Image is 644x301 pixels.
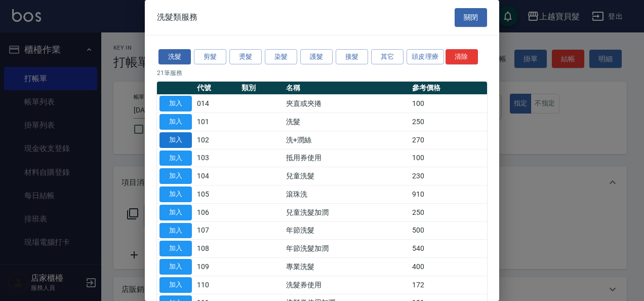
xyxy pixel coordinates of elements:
td: 110 [194,276,239,294]
td: 專業洗髮 [284,258,410,276]
button: 護髮 [300,49,333,65]
td: 500 [410,221,487,240]
button: 加入 [159,277,192,293]
span: 洗髮類服務 [157,12,197,22]
td: 抵用券使用 [284,149,410,167]
td: 106 [194,203,239,221]
td: 102 [194,131,239,149]
button: 剪髮 [194,49,226,65]
td: 100 [410,95,487,113]
button: 加入 [159,132,192,148]
td: 夾直或夾捲 [284,95,410,113]
button: 清除 [446,49,478,65]
td: 100 [410,149,487,167]
td: 105 [194,185,239,204]
td: 洗髮券使用 [284,276,410,294]
button: 加入 [159,168,192,184]
td: 910 [410,185,487,204]
button: 染髮 [265,49,297,65]
td: 230 [410,167,487,185]
td: 107 [194,221,239,240]
button: 加入 [159,205,192,220]
button: 加入 [159,114,192,130]
th: 代號 [194,82,239,95]
td: 洗髮 [284,113,410,131]
button: 加入 [159,96,192,111]
button: 加入 [159,223,192,239]
button: 頭皮理療 [407,49,444,65]
td: 104 [194,167,239,185]
td: 101 [194,113,239,131]
p: 21 筆服務 [157,68,487,78]
td: 103 [194,149,239,167]
td: 172 [410,276,487,294]
button: 加入 [159,241,192,256]
td: 250 [410,203,487,221]
button: 加入 [159,186,192,202]
button: 加入 [159,150,192,166]
button: 其它 [371,49,404,65]
th: 名稱 [284,82,410,95]
td: 兒童洗髮加潤 [284,203,410,221]
th: 參考價格 [410,82,487,95]
td: 洗+潤絲 [284,131,410,149]
button: 加入 [159,259,192,275]
td: 年節洗髮加潤 [284,240,410,258]
td: 270 [410,131,487,149]
td: 兒童洗髮 [284,167,410,185]
td: 年節洗髮 [284,221,410,240]
button: 洗髮 [158,49,191,65]
th: 類別 [239,82,284,95]
td: 014 [194,95,239,113]
td: 108 [194,240,239,258]
td: 250 [410,113,487,131]
td: 109 [194,258,239,276]
td: 滾珠洗 [284,185,410,204]
button: 接髮 [336,49,368,65]
button: 燙髮 [229,49,262,65]
button: 關閉 [455,8,487,27]
td: 400 [410,258,487,276]
td: 540 [410,240,487,258]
